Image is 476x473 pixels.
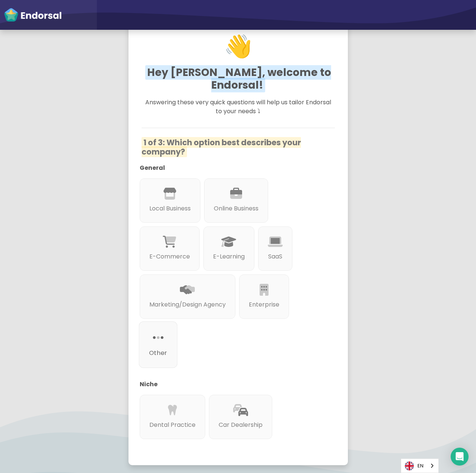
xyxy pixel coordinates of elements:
p: E-Learning [213,252,245,261]
h1: 👋 [140,14,335,78]
p: E-Commerce [149,252,190,261]
p: SaaS [268,252,283,261]
div: Language [401,458,439,473]
img: endorsal-logo-white@2x.png [4,7,62,22]
p: Dental Practice [149,420,196,429]
p: General [140,164,326,172]
p: Other [149,348,167,358]
span: Answering these very quick questions will help us tailor Endorsal to your needs ⤵︎ [145,98,331,115]
p: Niche [140,380,326,389]
p: Online Business [214,204,258,213]
p: Marketing/Design Agency [149,300,226,309]
p: Local Business [149,204,191,213]
a: EN [401,459,438,473]
span: 1 of 3: Which option best describes your company? [142,137,301,157]
aside: Language selected: English [401,458,439,473]
p: Car Dealership [219,420,263,429]
div: Open Intercom Messenger [451,448,469,466]
span: Hey [PERSON_NAME], welcome to Endorsal! [145,65,331,92]
p: Enterprise [249,300,279,309]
